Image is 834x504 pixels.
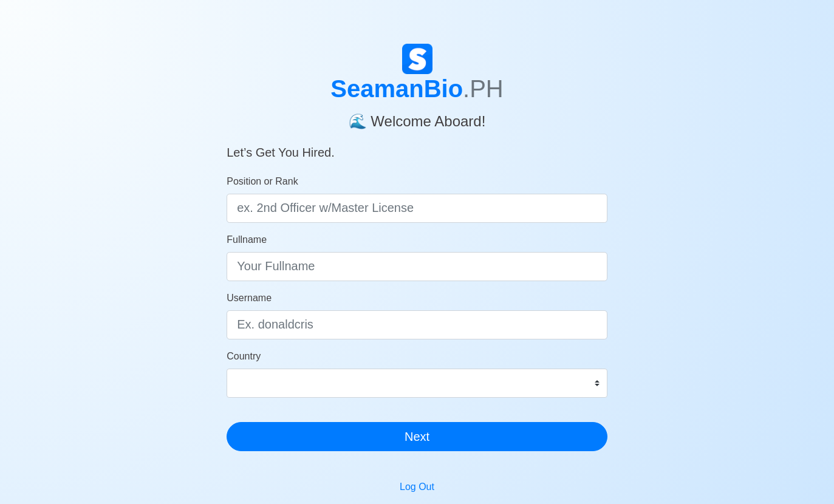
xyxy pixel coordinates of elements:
[227,234,267,245] span: Fullname
[227,349,261,364] label: Country
[227,103,607,131] h4: 🌊 Welcome Aboard!
[463,75,504,102] span: .PH
[227,131,607,160] h5: Let’s Get You Hired.
[227,252,607,281] input: Your Fullname
[227,194,607,223] input: ex. 2nd Officer w/Master License
[227,74,607,103] h1: SeamanBio
[227,310,607,339] input: Ex. donaldcris
[402,44,432,74] img: Logo
[227,293,272,303] span: Username
[392,475,442,499] button: Log Out
[227,176,298,186] span: Position or Rank
[227,422,607,451] button: Next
